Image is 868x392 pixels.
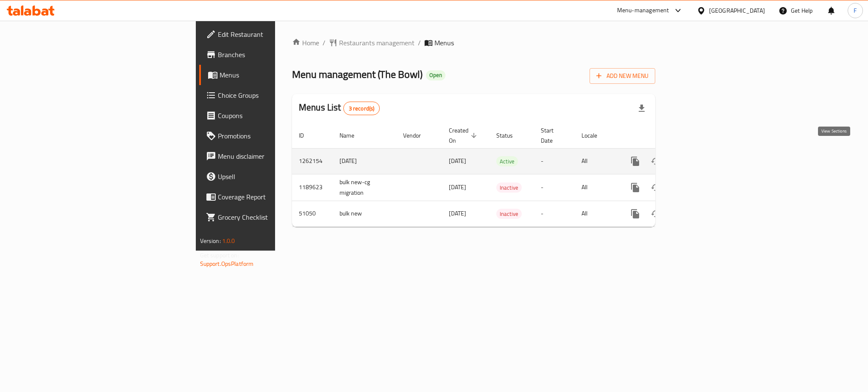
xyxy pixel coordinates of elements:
span: [DATE] [449,208,466,219]
span: Menu management ( The Bowl ) [292,65,423,84]
span: Locale [581,130,608,141]
td: All [575,201,618,226]
div: [GEOGRAPHIC_DATA] [709,6,765,15]
span: Menus [220,70,334,80]
a: Branches [199,44,341,65]
table: enhanced table [292,123,713,227]
td: bulk new [333,201,396,226]
span: Open [426,72,445,79]
button: more [625,204,645,224]
a: Edit Restaurant [199,24,341,44]
button: Change Status [645,177,666,198]
td: [DATE] [333,148,396,174]
span: Start Date [541,125,565,146]
td: - [534,201,575,226]
a: Menus [199,65,341,85]
span: Coverage Report [218,192,334,202]
td: - [534,174,575,201]
span: F [854,6,857,15]
td: All [575,148,618,174]
a: Grocery Checklist [199,207,341,227]
span: 1.0.0 [222,235,235,246]
button: Change Status [645,151,666,171]
span: Inactive [496,183,522,193]
span: Upsell [218,171,334,182]
button: Change Status [645,204,666,224]
span: Menu disclaimer [218,151,334,161]
div: Open [426,70,445,80]
button: more [625,177,645,198]
span: Vendor [403,130,432,141]
span: ID [299,130,315,141]
button: more [625,151,645,171]
span: Restaurants management [339,38,415,48]
span: Created On [449,125,479,146]
div: Inactive [496,182,522,193]
a: Menu disclaimer [199,146,341,166]
th: Actions [618,123,713,149]
span: Menus [434,38,454,48]
a: Coverage Report [199,187,341,207]
li: / [418,38,421,48]
a: Choice Groups [199,85,341,105]
td: - [534,148,575,174]
div: Inactive [496,209,522,219]
span: [DATE] [449,155,466,166]
span: Coupons [218,110,334,121]
a: Support.OpsPlatform [200,258,254,269]
a: Restaurants management [329,38,415,48]
a: Coupons [199,105,341,126]
td: All [575,174,618,201]
span: Name [339,130,365,141]
span: 3 record(s) [344,105,380,113]
span: Version: [200,235,221,246]
span: Active [496,157,518,166]
span: Grocery Checklist [218,212,334,222]
span: Promotions [218,131,334,141]
div: Export file [632,98,652,119]
nav: breadcrumb [292,38,655,48]
a: Promotions [199,126,341,146]
a: Upsell [199,166,341,187]
span: Edit Restaurant [218,29,334,39]
span: Choice Groups [218,90,334,100]
td: bulk new-cg migration [333,174,396,201]
span: [DATE] [449,182,466,193]
div: Menu-management [617,6,669,16]
span: Branches [218,50,334,60]
span: Inactive [496,209,522,219]
span: Status [496,130,524,141]
button: Add New Menu [590,68,655,84]
span: Get support on: [200,250,239,261]
div: Total records count [343,102,380,115]
h2: Menus List [299,101,380,115]
span: Add New Menu [596,71,648,81]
